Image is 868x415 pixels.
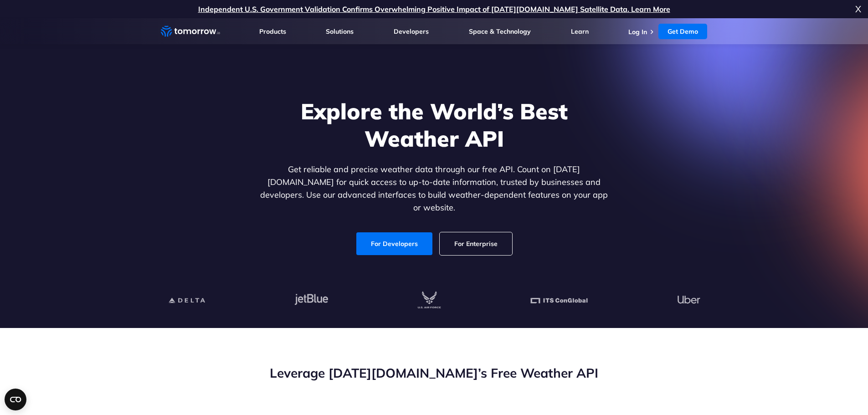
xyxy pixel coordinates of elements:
a: Independent U.S. Government Validation Confirms Overwhelming Positive Impact of [DATE][DOMAIN_NAM... [198,5,670,14]
h2: Leverage [DATE][DOMAIN_NAME]’s Free Weather API [161,364,708,382]
a: For Enterprise [440,232,512,255]
a: Learn [571,27,589,36]
p: Get reliable and precise weather data through our free API. Count on [DATE][DOMAIN_NAME] for quic... [258,163,610,214]
a: Products [259,27,286,36]
a: Get Demo [658,24,707,39]
a: Space & Technology [469,27,531,36]
button: Open CMP widget [5,389,26,410]
a: Solutions [326,27,354,36]
a: Developers [394,27,429,36]
a: Home link [161,25,220,38]
h1: Explore the World’s Best Weather API [258,97,610,152]
a: For Developers [356,232,432,255]
a: Log In [628,28,647,36]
